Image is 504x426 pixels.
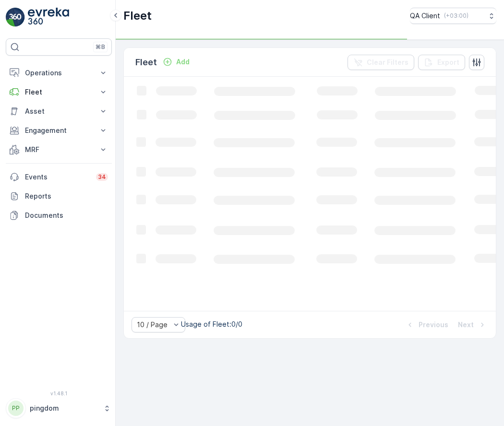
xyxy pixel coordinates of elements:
[6,63,112,83] button: Operations
[6,8,25,27] img: logo
[6,140,112,159] button: MRF
[6,83,112,102] button: Fleet
[159,56,193,68] button: Add
[98,173,106,181] p: 34
[25,126,93,135] p: Engagement
[444,12,468,20] p: ( +03:00 )
[410,11,440,21] p: QA Client
[123,8,152,24] p: Fleet
[437,58,459,67] p: Export
[6,167,112,187] a: Events34
[25,145,93,154] p: MRF
[6,121,112,140] button: Engagement
[6,206,112,225] a: Documents
[181,319,242,329] p: Usage of Fleet : 0/0
[410,8,496,24] button: QA Client(+03:00)
[176,57,190,67] p: Add
[30,403,98,413] p: pingdom
[404,319,449,331] button: Previous
[25,87,93,97] p: Fleet
[458,320,474,330] p: Next
[6,398,112,418] button: PPpingdom
[25,191,108,201] p: Reports
[25,211,108,220] p: Documents
[6,102,112,121] button: Asset
[25,172,90,182] p: Events
[367,58,408,67] p: Clear Filters
[348,55,414,70] button: Clear Filters
[135,56,157,69] p: Fleet
[96,43,105,51] p: ⌘B
[457,319,488,331] button: Next
[28,8,69,27] img: logo_light-DOdMpM7g.png
[418,55,465,70] button: Export
[6,187,112,206] a: Reports
[8,401,24,416] div: PP
[419,320,448,330] p: Previous
[6,390,112,396] span: v 1.48.1
[25,68,93,78] p: Operations
[25,106,93,116] p: Asset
